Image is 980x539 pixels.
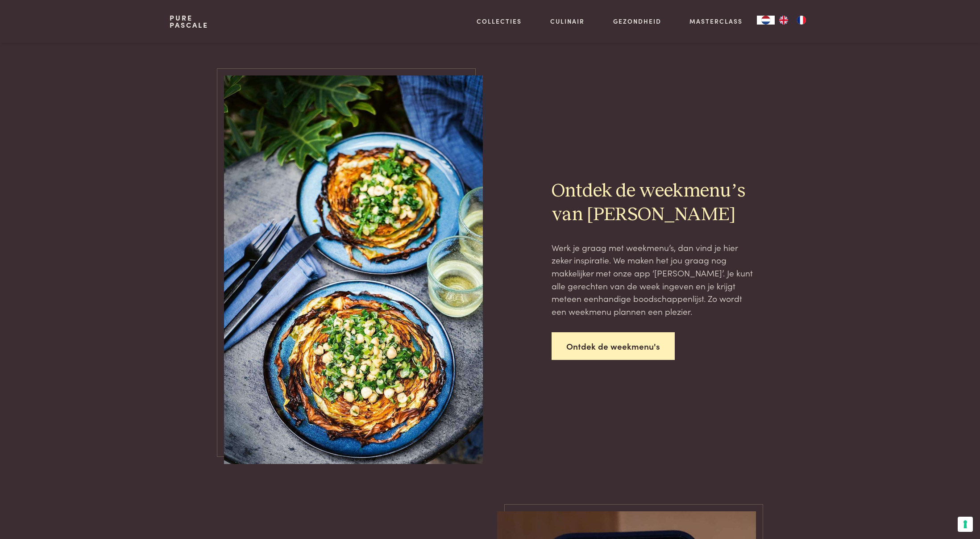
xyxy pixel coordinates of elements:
[550,17,585,26] a: Culinair
[757,16,810,25] aside: Language selected: Nederlands
[477,17,522,26] a: Collecties
[757,16,775,25] div: Language
[689,17,743,26] a: Masterclass
[224,75,483,464] img: DSC08593
[757,16,775,25] a: NL
[552,180,756,227] h2: Ontdek de weekmenu’s van [PERSON_NAME]
[613,17,661,26] a: Gezondheid
[958,517,973,532] button: Uw voorkeuren voor toestemming voor trackingtechnologieën
[170,14,208,29] a: PurePascale
[552,241,756,318] p: Werk je graag met weekmenu’s, dan vind je hier zeker inspiratie. We maken het jou graag nog makke...
[775,16,793,25] a: EN
[552,332,675,360] a: Ontdek de weekmenu's
[793,16,810,25] a: FR
[775,16,810,25] ul: Language list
